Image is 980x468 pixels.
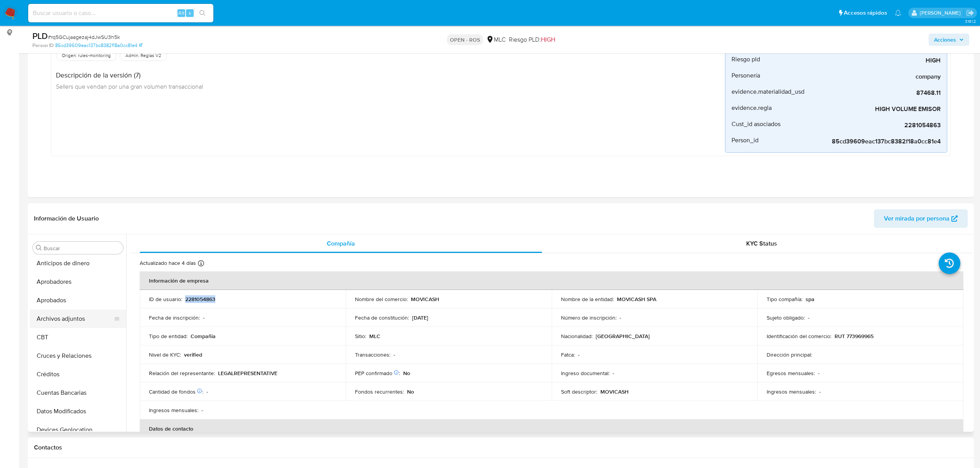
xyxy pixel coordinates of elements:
[767,314,805,321] p: Sujeto obligado :
[201,407,203,414] p: -
[613,370,614,377] p: -
[30,291,126,310] button: Aprobados
[184,351,202,358] p: verified
[561,333,593,340] p: Nacionalidad :
[835,333,874,340] p: RUT 773969965
[561,296,614,303] p: Nombre de la entidad :
[203,314,204,321] p: -
[140,271,963,290] th: Información de empresa
[355,314,409,321] p: Fecha de constitución :
[600,388,629,395] p: MOVICASH
[541,35,555,44] span: HIGH
[125,52,162,59] span: Admin. Reglas V2
[966,9,974,17] a: Salir
[28,8,213,18] input: Buscar usuario o caso...
[61,52,112,59] span: Origen: rules-monitoring
[920,9,963,17] p: valentina.fiuri@mercadolibre.com
[149,351,181,358] p: Nivel de KYC :
[56,71,203,79] h4: Descripción de la versión (7)
[767,333,831,340] p: Identificación del comercio :
[355,296,408,303] p: Nombre del comercio :
[30,310,120,328] button: Archivos adjuntos
[140,259,196,267] p: Actualizado hace 4 días
[561,370,610,377] p: Ingreso documental :
[149,407,198,414] p: Ingresos mensuales :
[36,245,42,251] button: Buscar
[578,351,580,358] p: -
[620,314,621,321] p: -
[394,351,395,358] p: -
[149,370,215,377] p: Relación del representante :
[884,209,950,228] span: Ver mirada por persona
[411,296,439,303] p: MOVICASH
[369,333,380,340] p: MLC
[509,35,555,44] span: Riesgo PLD:
[30,402,126,421] button: Datos Modificados
[44,245,120,252] input: Buscar
[191,333,216,340] p: Compañia
[30,273,126,291] button: Aprobadores
[30,384,126,402] button: Cuentas Bancarias
[819,388,821,395] p: -
[48,33,120,41] span: # rq5GCujaagezaj4dJwSU3h5k
[596,333,650,340] p: [GEOGRAPHIC_DATA]
[355,333,366,340] p: Sitio :
[486,35,506,44] div: MLC
[617,296,656,303] p: MOVICASH SPA
[818,370,819,377] p: -
[30,365,126,384] button: Créditos
[447,34,483,45] p: OPEN - ROS
[218,370,277,377] p: LEGALREPRESENTATIVE
[327,239,355,248] span: Compañía
[149,388,203,395] p: Cantidad de fondos :
[55,42,142,49] a: 85cd39609eac137bc8382f18a0cc81e4
[929,34,969,46] button: Acciones
[407,388,414,395] p: No
[412,314,428,321] p: [DATE]
[32,30,48,42] b: PLD
[149,296,182,303] p: ID de usuario :
[808,314,809,321] p: -
[56,82,203,91] span: Sellers que vendan por una gran volumen transaccional
[844,9,887,17] span: Accesos rápidos
[140,419,963,438] th: Datos de contacto
[149,314,200,321] p: Fecha de inscripción :
[561,351,575,358] p: Fatca :
[178,9,184,17] span: Alt
[746,239,777,248] span: KYC Status
[806,296,814,303] p: spa
[767,351,812,358] p: Dirección principal :
[30,347,126,365] button: Cruces y Relaciones
[767,370,815,377] p: Egresos mensuales :
[206,388,208,395] p: -
[355,370,400,377] p: PEP confirmado :
[767,388,816,395] p: Ingresos mensuales :
[767,296,803,303] p: Tipo compañía :
[30,421,126,439] button: Devices Geolocation
[30,254,126,273] button: Anticipos de dinero
[149,333,188,340] p: Tipo de entidad :
[185,296,215,303] p: 2281054863
[194,8,210,19] button: search-icon
[874,209,968,228] button: Ver mirada por persona
[355,388,404,395] p: Fondos recurrentes :
[403,370,410,377] p: No
[355,351,390,358] p: Transacciones :
[934,34,956,46] span: Acciones
[895,10,901,16] a: Notificaciones
[34,444,968,451] h1: Contactos
[189,9,191,17] span: s
[32,42,54,49] b: Person ID
[30,328,126,347] button: CBT
[561,314,617,321] p: Número de inscripción :
[561,388,597,395] p: Soft descriptor :
[34,215,99,222] h1: Información de Usuario
[965,18,976,24] span: 3.161.2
